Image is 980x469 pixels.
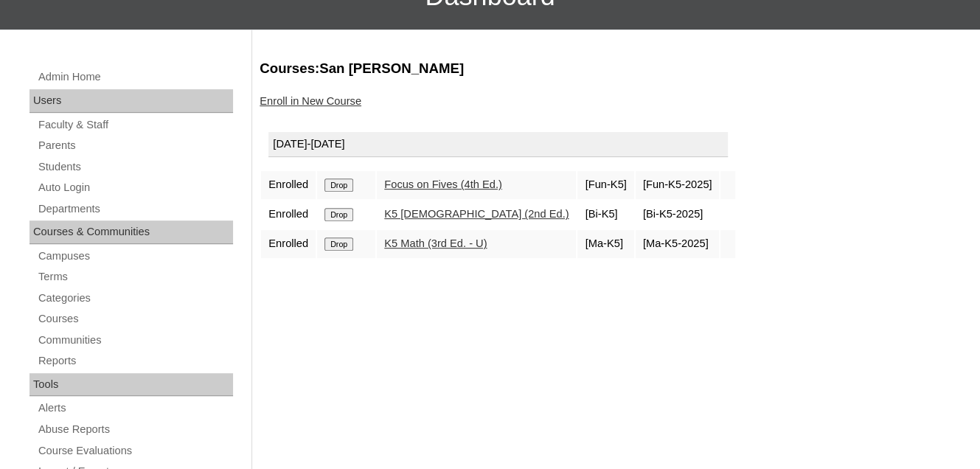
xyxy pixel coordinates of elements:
td: [Bi-K5-2025] [636,201,720,229]
div: Users [29,89,233,113]
a: Students [37,158,233,176]
a: Categories [37,289,233,308]
td: [Ma-K5-2025] [636,230,720,258]
td: [Fun-K5-2025] [636,171,720,199]
div: [DATE]-[DATE] [268,132,728,157]
a: Courses [37,310,233,328]
a: Auto Login [37,178,233,197]
div: Courses & Communities [29,220,233,244]
a: Alerts [37,399,233,417]
h3: Courses:San [PERSON_NAME] [260,59,965,78]
td: [Bi-K5] [577,201,633,229]
a: Campuses [37,247,233,265]
td: Enrolled [261,230,316,258]
td: Enrolled [261,201,316,229]
a: K5 [DEMOGRAPHIC_DATA] (2nd Ed.) [384,208,569,220]
a: Departments [37,200,233,218]
input: Drop [324,178,353,192]
a: Parents [37,136,233,155]
td: Enrolled [261,171,316,199]
a: Focus on Fives (4th Ed.) [384,178,502,190]
input: Drop [324,208,353,221]
a: Abuse Reports [37,420,233,439]
a: Reports [37,352,233,370]
a: Course Evaluations [37,442,233,460]
a: K5 Math (3rd Ed. - U) [384,237,487,249]
div: Tools [29,373,233,397]
a: Faculty & Staff [37,116,233,134]
td: [Fun-K5] [577,171,633,199]
a: Admin Home [37,68,233,86]
input: Drop [324,237,353,251]
a: Terms [37,268,233,286]
a: Communities [37,331,233,350]
td: [Ma-K5] [577,230,633,258]
a: Enroll in New Course [260,95,361,107]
